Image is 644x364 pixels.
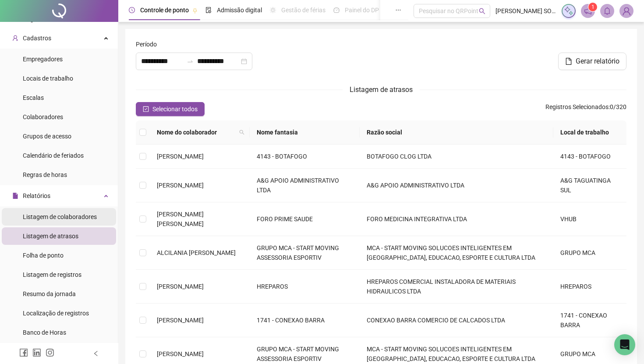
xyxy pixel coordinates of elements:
span: Locais de trabalho [23,75,73,82]
span: [PERSON_NAME] [PERSON_NAME] [157,211,204,227]
span: search [239,130,244,135]
span: 1 [591,4,594,10]
span: Resumo da jornada [23,290,76,297]
span: search [479,8,485,14]
span: sun [270,7,276,13]
span: Localização de registros [23,310,89,317]
span: [PERSON_NAME] [157,317,204,324]
span: Listagem de atrasos [23,233,78,240]
span: Regras de horas [23,171,67,178]
span: Painel do DP [345,7,379,14]
span: user-add [12,35,18,41]
button: Selecionar todos [136,102,205,116]
span: [PERSON_NAME] [157,283,204,290]
span: Grupos de acesso [23,133,71,140]
span: Admissão digital [217,7,262,14]
span: [PERSON_NAME] [157,350,204,357]
td: HREPAROS [250,270,360,304]
span: Relatórios [23,192,50,199]
td: GRUPO MCA - START MOVING ASSESSORIA ESPORTIV [250,236,360,270]
td: 1741 - CONEXAO BARRA [553,304,626,337]
span: Listagem de atrasos [350,85,413,94]
td: HREPAROS COMERCIAL INSTALADORA DE MATERIAIS HIDRAULICOS LTDA [360,270,554,304]
span: Cadastros [23,35,51,42]
td: A&G APOIO ADMINISTRATIVO LTDA [250,169,360,202]
span: pushpin [192,8,198,13]
td: CONEXAO BARRA COMERCIO DE CALCADOS LTDA [360,304,554,337]
span: swap-right [187,58,194,65]
span: Listagem de colaboradores [23,213,97,220]
span: Listagem de registros [23,271,81,278]
td: 1741 - CONEXAO BARRA [250,304,360,337]
span: bell [603,7,611,15]
span: [PERSON_NAME] [157,182,204,189]
div: Open Intercom Messenger [614,334,635,355]
td: VHUB [553,202,626,236]
span: left [93,350,99,357]
span: to [187,58,194,65]
button: Gerar relatório [558,53,626,70]
span: file [12,193,18,199]
span: Registros Selecionados [545,103,609,110]
span: Colaboradores [23,113,63,120]
span: dashboard [333,7,340,13]
td: GRUPO MCA [553,236,626,270]
span: : 0 / 320 [545,102,626,116]
th: Nome fantasia [250,120,360,145]
th: Local de trabalho [553,120,626,145]
td: HREPAROS [553,270,626,304]
span: linkedin [32,348,41,357]
span: Folha de ponto [23,252,64,259]
span: Período [136,39,157,49]
img: 67889 [620,4,633,18]
span: clock-circle [129,7,135,13]
td: 4143 - BOTAFOGO [250,145,360,169]
span: ellipsis [395,7,401,13]
span: Banco de Horas [23,329,66,336]
span: file-done [205,7,212,13]
span: instagram [46,348,54,357]
td: A&G APOIO ADMINISTRATIVO LTDA [360,169,554,202]
span: facebook [19,348,28,357]
span: Nome do colaborador [157,127,236,137]
td: FORO MEDICINA INTEGRATIVA LTDA [360,202,554,236]
img: sparkle-icon.fc2bf0ac1784a2077858766a79e2daf3.svg [564,6,573,16]
span: Escalas [23,94,44,101]
td: 4143 - BOTAFOGO [553,145,626,169]
td: FORO PRIME SAUDE [250,202,360,236]
span: Empregadores [23,56,63,63]
span: file [565,58,572,65]
td: MCA - START MOVING SOLUCOES INTELIGENTES EM [GEOGRAPHIC_DATA], EDUCACAO, ESPORTE E CULTURA LTDA [360,236,554,270]
span: [PERSON_NAME] SOLUCOES EM FOLHA [495,6,556,16]
span: Gerar relatório [576,56,619,67]
td: BOTAFOGO CLOG LTDA [360,145,554,169]
span: Calendário de feriados [23,152,84,159]
span: Controle de ponto [140,7,189,14]
sup: 1 [588,3,597,11]
th: Razão social [360,120,554,145]
span: Gestão de férias [281,7,326,14]
span: check-square [143,106,149,112]
span: notification [584,7,592,15]
span: search [237,126,246,139]
td: A&G TAGUATINGA SUL [553,169,626,202]
span: [PERSON_NAME] [157,153,204,160]
span: ALCILANIA [PERSON_NAME] [157,249,236,256]
span: Selecionar todos [152,104,198,114]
